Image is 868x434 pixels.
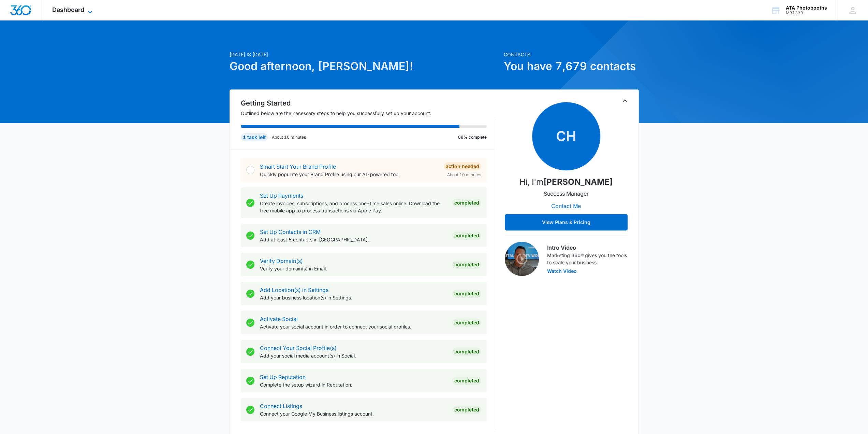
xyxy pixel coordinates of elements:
div: account id [786,11,827,15]
a: Connect Listings [260,403,302,409]
p: Hi, I'm [519,176,613,188]
div: account name [786,5,827,11]
p: Quickly populate your Brand Profile using our AI-powered tool. [260,171,438,178]
p: [DATE] is [DATE] [230,51,500,58]
div: 1 task left [241,133,268,141]
span: Dashboard [52,6,84,13]
p: 89% complete [458,134,487,140]
button: View Plans & Pricing [505,214,628,230]
p: Success Manager [544,190,589,198]
p: Marketing 360® gives you the tools to scale your business. [547,252,628,266]
p: Create invoices, subscriptions, and process one-time sales online. Download the free mobile app t... [260,200,447,214]
button: Watch Video [547,269,577,274]
div: Action Needed [444,162,481,170]
p: Activate your social account in order to connect your social profiles. [260,323,447,330]
a: Activate Social [260,316,298,322]
p: Connect your Google My Business listings account. [260,410,447,417]
p: Add your social media account(s) in Social. [260,352,447,359]
a: Set Up Reputation [260,374,306,380]
a: Connect Your Social Profile(s) [260,345,337,351]
p: About 10 minutes [272,134,306,140]
div: Completed [452,377,481,385]
strong: [PERSON_NAME] [543,177,613,187]
h2: Getting Started [241,98,495,108]
p: Add at least 5 contacts in [GEOGRAPHIC_DATA]. [260,236,447,243]
h1: You have 7,679 contacts [504,58,639,74]
button: Toggle Collapse [621,97,629,105]
h3: Intro Video [547,243,628,252]
div: Completed [452,406,481,414]
p: Verify your domain(s) in Email. [260,265,447,272]
div: Completed [452,319,481,327]
a: Add Location(s) in Settings [260,286,328,293]
img: Intro Video [505,242,539,276]
div: Completed [452,290,481,298]
h1: Good afternoon, [PERSON_NAME]! [230,58,500,74]
p: Contacts [504,51,639,58]
div: Completed [452,199,481,207]
span: About 10 minutes [447,172,481,178]
div: Completed [452,348,481,356]
a: Verify Domain(s) [260,257,303,264]
span: CH [532,102,600,170]
p: Complete the setup wizard in Reputation. [260,381,447,388]
p: Add your business location(s) in Settings. [260,294,447,301]
p: Outlined below are the necessary steps to help you successfully set up your account. [241,110,495,117]
a: Smart Start Your Brand Profile [260,163,336,170]
div: Completed [452,232,481,240]
a: Set Up Contacts in CRM [260,228,321,235]
button: Contact Me [544,198,588,214]
a: Set Up Payments [260,192,303,199]
div: Completed [452,261,481,269]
